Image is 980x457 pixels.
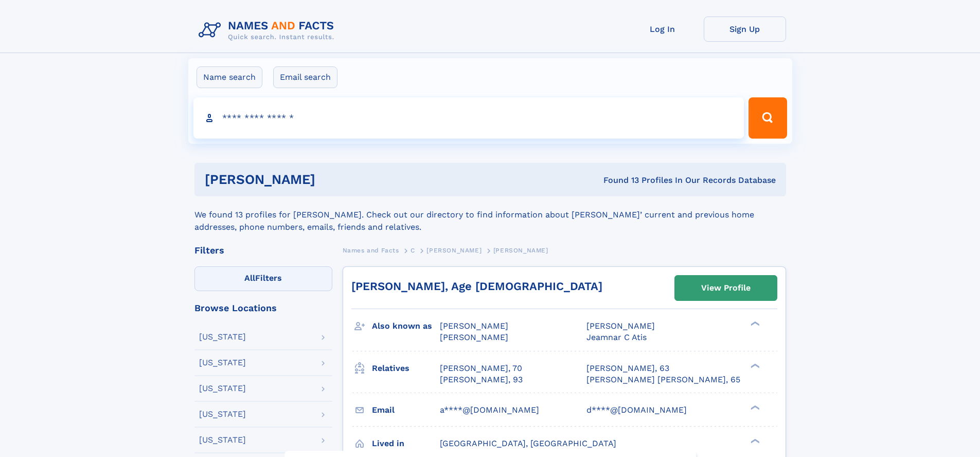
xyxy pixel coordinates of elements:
span: [PERSON_NAME] [493,247,548,254]
h3: Email [372,401,440,419]
a: [PERSON_NAME], 70 [440,363,522,374]
div: Filters [194,246,332,255]
div: ❯ [748,362,760,369]
div: [US_STATE] [199,333,246,341]
span: [PERSON_NAME] [440,321,508,331]
span: [PERSON_NAME] [440,332,508,342]
div: ❯ [748,404,760,411]
span: Jeamnar C Atis [586,332,647,342]
a: C [411,244,415,257]
a: [PERSON_NAME], 93 [440,374,523,385]
h1: [PERSON_NAME] [205,173,459,186]
label: Name search [197,66,262,88]
div: [US_STATE] [199,436,246,444]
input: search input [193,97,744,139]
div: [US_STATE] [199,384,246,393]
img: Logo Names and Facts [194,16,343,44]
h3: Also known as [372,317,440,335]
label: Filters [194,266,332,291]
span: [PERSON_NAME] [426,247,482,254]
a: Sign Up [704,16,786,42]
a: Names and Facts [343,244,399,257]
div: Found 13 Profiles In Our Records Database [459,175,776,186]
a: View Profile [675,276,777,300]
span: [GEOGRAPHIC_DATA], [GEOGRAPHIC_DATA] [440,438,616,448]
div: [US_STATE] [199,410,246,418]
a: [PERSON_NAME], 63 [586,363,669,374]
label: Email search [273,66,337,88]
button: Search Button [749,97,787,139]
div: We found 13 profiles for [PERSON_NAME]. Check out our directory to find information about [PERSON... [194,196,786,233]
a: Log In [621,16,704,42]
h3: Relatives [372,360,440,377]
div: View Profile [701,276,751,300]
div: Browse Locations [194,303,332,313]
div: ❯ [748,320,760,327]
div: ❯ [748,437,760,444]
a: [PERSON_NAME] [PERSON_NAME], 65 [586,374,740,385]
span: All [244,273,255,283]
span: [PERSON_NAME] [586,321,655,331]
div: [US_STATE] [199,359,246,367]
a: [PERSON_NAME] [426,244,482,257]
span: C [411,247,415,254]
h3: Lived in [372,435,440,452]
a: [PERSON_NAME], Age [DEMOGRAPHIC_DATA] [351,280,602,293]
